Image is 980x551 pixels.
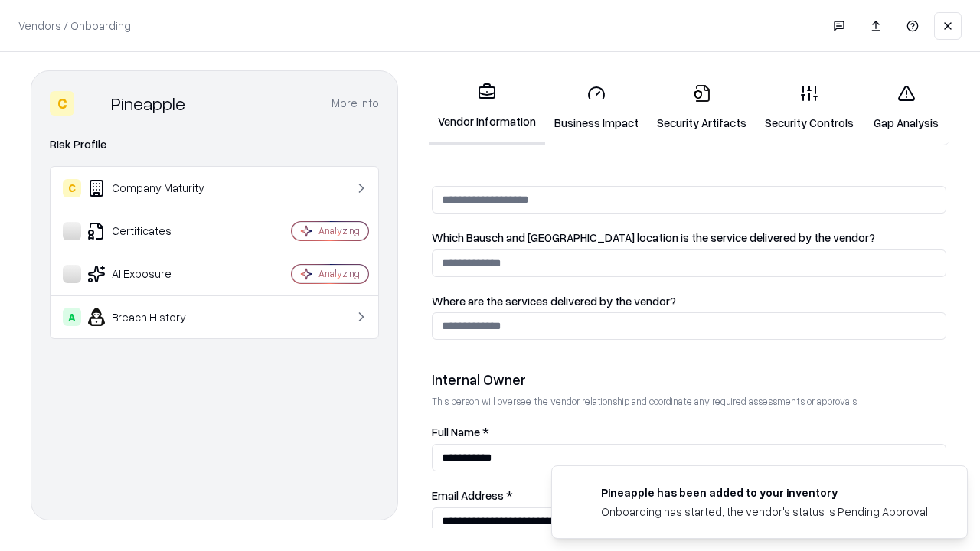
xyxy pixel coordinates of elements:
img: Pineapple [80,91,105,116]
p: This person will oversee the vendor relationship and coordinate any required assessments or appro... [432,395,946,408]
div: AI Exposure [63,265,246,283]
div: C [50,91,74,116]
div: Pineapple has been added to your inventory [601,484,930,500]
div: Pineapple [111,91,185,116]
a: Security Controls [756,72,863,143]
label: Where are the services delivered by the vendor? [432,295,946,307]
div: A [63,308,81,326]
div: Company Maturity [63,179,246,197]
a: Vendor Information [429,70,545,145]
div: Breach History [63,308,246,326]
a: Security Artifacts [648,72,756,143]
label: Full Name * [432,426,946,438]
img: pineappleenergy.com [570,484,589,503]
div: Onboarding has started, the vendor's status is Pending Approval. [601,504,930,520]
button: More info [332,90,379,117]
div: Internal Owner [432,370,946,389]
div: Analyzing [318,224,360,237]
div: Risk Profile [50,135,379,154]
a: Gap Analysis [863,72,949,143]
p: Vendors / Onboarding [18,18,131,34]
a: Business Impact [545,72,648,143]
div: C [63,179,81,197]
div: Analyzing [318,267,360,280]
div: Certificates [63,222,246,240]
label: Email Address * [432,490,946,501]
label: Which Bausch and [GEOGRAPHIC_DATA] location is the service delivered by the vendor? [432,232,946,243]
